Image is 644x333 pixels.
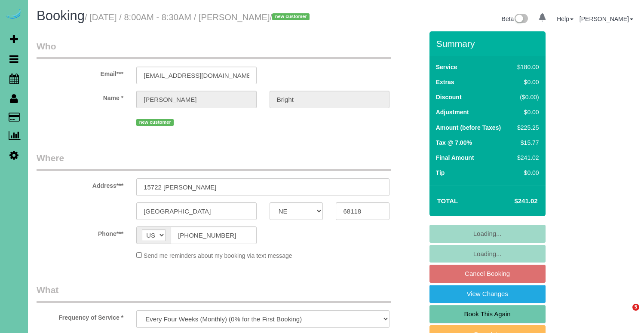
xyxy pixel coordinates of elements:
[514,93,539,101] div: ($0.00)
[632,304,639,311] span: 5
[514,168,539,177] div: $0.00
[436,78,454,86] label: Extras
[429,305,546,323] a: Book This Again
[436,108,469,116] label: Adjustment
[488,198,537,205] h4: $241.02
[30,91,130,102] label: Name *
[30,310,130,322] label: Frequency of Service *
[514,78,539,86] div: $0.00
[5,9,22,21] img: Automaid Logo
[272,13,310,20] span: new customer
[37,40,391,59] legend: Who
[37,152,391,171] legend: Where
[557,15,573,22] a: Help
[514,14,528,25] img: New interface
[436,153,474,162] label: Final Amount
[514,108,539,116] div: $0.00
[144,252,292,259] span: Send me reminders about my booking via text message
[502,15,528,22] a: Beta
[514,63,539,71] div: $180.00
[514,153,539,162] div: $241.02
[85,12,312,22] small: / [DATE] / 8:00AM - 8:30AM / [PERSON_NAME]
[436,123,501,132] label: Amount (before Taxes)
[436,39,541,49] h3: Summary
[37,8,85,23] span: Booking
[436,138,472,147] label: Tax @ 7.00%
[270,12,313,22] span: /
[37,284,391,303] legend: What
[436,93,462,101] label: Discount
[136,119,174,126] span: new customer
[436,168,445,177] label: Tip
[436,63,457,71] label: Service
[429,285,546,303] a: View Changes
[437,197,458,205] strong: Total
[615,304,635,324] iframe: Intercom live chat
[514,123,539,132] div: $225.25
[514,138,539,147] div: $15.77
[580,15,633,22] a: [PERSON_NAME]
